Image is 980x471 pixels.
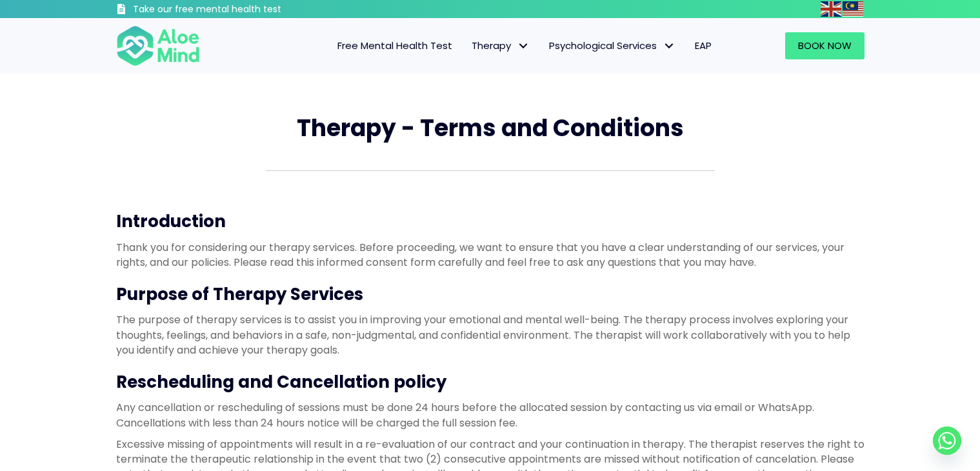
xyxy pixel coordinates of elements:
[695,39,712,52] span: EAP
[116,312,865,357] p: The purpose of therapy services is to assist you in improving your emotional and mental well-bein...
[116,400,865,430] p: Any cancellation or rescheduling of sessions must be done 24 hours before the allocated session b...
[462,32,539,59] a: TherapyTherapy: submenu
[328,32,462,59] a: Free Mental Health Test
[549,39,675,52] span: Psychological Services
[933,426,961,455] a: Whatsapp
[116,283,865,306] h3: Purpose of Therapy Services
[660,37,679,55] span: Psychological Services: submenu
[116,240,865,270] p: Thank you for considering our therapy services. Before proceeding, we want to ensure that you hav...
[297,112,684,145] span: Therapy - Terms and Conditions
[514,37,533,55] span: Therapy: submenu
[337,39,452,52] span: Free Mental Health Test
[116,210,865,233] h3: Introduction
[116,25,200,67] img: Aloe mind Logo
[539,32,685,59] a: Psychological ServicesPsychological Services: submenu
[685,32,721,59] a: EAP
[116,3,350,18] a: Take our free mental health test
[133,3,350,16] h3: Take our free mental health test
[821,1,841,17] img: en
[217,32,721,59] nav: Menu
[472,39,530,52] span: Therapy
[821,1,843,16] a: English
[798,39,852,52] span: Book Now
[843,1,865,16] a: Malay
[843,1,863,17] img: ms
[116,370,865,394] h3: Rescheduling and Cancellation policy
[785,32,865,59] a: Book Now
